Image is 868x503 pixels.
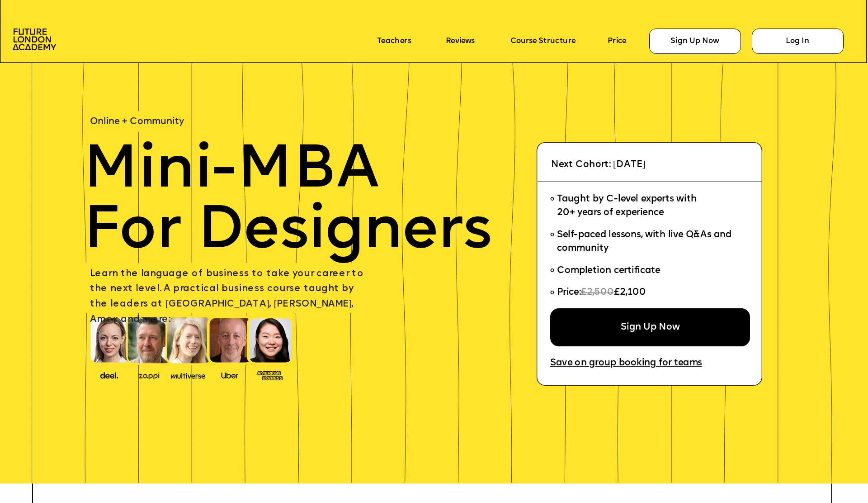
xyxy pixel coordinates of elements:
[377,37,411,45] a: Teachers
[551,160,646,169] span: Next Cohort: [DATE]
[608,37,626,45] a: Price
[90,269,95,278] span: L
[557,266,660,275] span: Completion certificate
[83,142,379,202] span: Mini-MBA
[580,288,613,297] span: £2,500
[613,288,646,297] span: £2,100
[557,230,734,254] span: Self-paced lessons, with live Q&As and community
[550,358,702,368] a: Save on group booking for teams
[90,117,184,127] span: Online + Community
[557,195,697,218] span: Taught by C-level experts with 20+ years of experience
[90,269,366,324] span: earn the language of business to take your career to the next level. A practical business course ...
[83,202,492,262] span: For Designers
[557,288,581,297] span: Price:
[13,29,56,51] img: image-aac980e9-41de-4c2d-a048-f29dd30a0068.png
[446,37,475,45] a: Reviews
[510,37,576,45] a: Course Structure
